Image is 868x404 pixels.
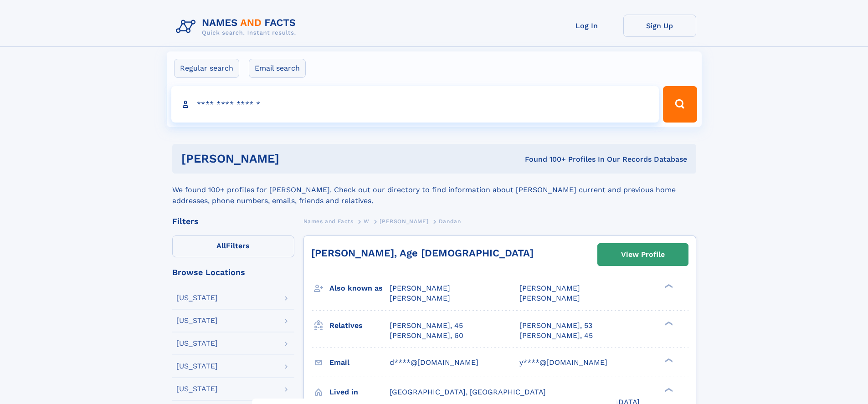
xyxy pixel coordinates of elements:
[176,385,218,393] div: [US_STATE]
[181,153,402,164] h1: [PERSON_NAME]
[176,363,218,370] div: [US_STATE]
[519,331,593,341] a: [PERSON_NAME], 45
[598,244,688,266] a: View Profile
[621,244,665,265] div: View Profile
[329,384,390,400] h3: Lived in
[172,268,294,276] div: Browse Locations
[402,154,687,164] div: Found 100+ Profiles In Our Records Database
[172,217,294,225] div: Filters
[303,215,354,227] a: Names and Facts
[329,355,390,370] h3: Email
[519,284,580,292] span: [PERSON_NAME]
[390,284,450,292] span: [PERSON_NAME]
[390,321,463,331] a: [PERSON_NAME], 45
[364,215,370,227] a: W
[439,218,461,225] span: Dandan
[390,294,450,302] span: [PERSON_NAME]
[380,218,428,225] span: [PERSON_NAME]
[176,317,218,324] div: [US_STATE]
[249,59,306,78] label: Email search
[176,294,218,302] div: [US_STATE]
[176,340,218,347] div: [US_STATE]
[311,247,534,259] a: [PERSON_NAME], Age [DEMOGRAPHIC_DATA]
[174,59,239,78] label: Regular search
[663,320,673,326] div: ❯
[390,331,463,341] a: [PERSON_NAME], 60
[663,357,673,363] div: ❯
[364,218,370,225] span: W
[623,15,696,37] a: Sign Up
[172,235,294,257] label: Filters
[172,15,303,39] img: Logo Names and Facts
[329,318,390,333] h3: Relatives
[171,86,659,123] input: search input
[390,388,546,396] span: [GEOGRAPHIC_DATA], [GEOGRAPHIC_DATA]
[380,215,428,227] a: [PERSON_NAME]
[663,86,697,123] button: Search Button
[519,294,580,302] span: [PERSON_NAME]
[216,241,226,250] span: All
[663,387,673,393] div: ❯
[172,174,696,206] div: We found 100+ profiles for [PERSON_NAME]. Check out our directory to find information about [PERS...
[519,321,592,331] a: [PERSON_NAME], 53
[550,15,623,37] a: Log In
[329,281,390,296] h3: Also known as
[663,283,673,289] div: ❯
